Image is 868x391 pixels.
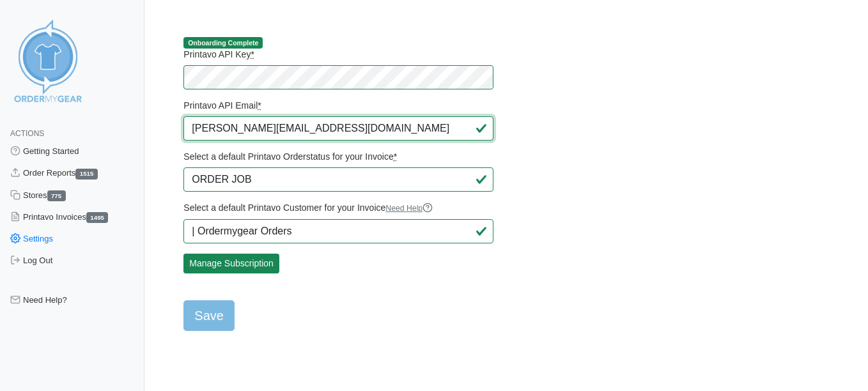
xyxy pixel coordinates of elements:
span: Actions [10,129,44,138]
label: Select a default Printavo Customer for your Invoice [183,202,493,214]
label: Printavo API Email [183,100,493,111]
a: Need Help [385,204,433,213]
abbr: required [394,151,397,162]
label: Printavo API Key [183,49,493,60]
input: Save [183,300,235,331]
span: 1515 [75,169,97,180]
abbr: required [251,49,254,59]
input: Type at least 4 characters [183,219,493,243]
abbr: required [258,100,261,111]
span: 775 [47,190,66,201]
a: Manage Subscription [183,254,279,273]
span: Onboarding Complete [183,37,263,49]
label: Select a default Printavo Orderstatus for your Invoice [183,151,493,162]
span: 1495 [86,212,108,223]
